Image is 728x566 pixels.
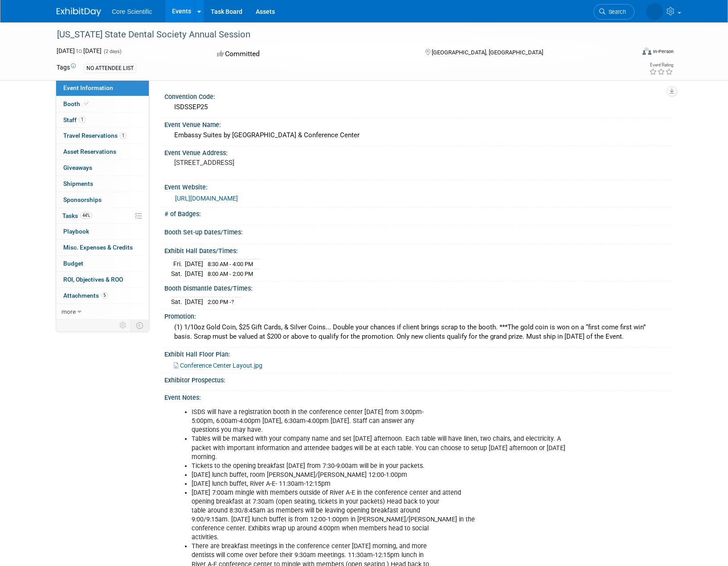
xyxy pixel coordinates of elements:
[171,128,665,142] div: Embassy Suites by [GEOGRAPHIC_DATA] & Conference Center
[164,391,671,402] div: Event Notes:
[56,160,149,176] a: Giveaways
[164,282,671,293] div: Booth Dismantle Dates/Times:
[185,297,203,306] td: [DATE]
[164,118,671,129] div: Event Venue Name:
[56,80,149,96] a: Event Information
[56,288,149,304] a: Attachments5
[164,310,671,321] div: Promotion:
[115,320,131,331] td: Personalize Event Tab Strip
[192,408,567,435] li: ISDS will have a registration booth in the conference center [DATE] from 3:00pm- 5:00pm, 6:00am-4...
[174,362,262,369] a: Conference Center Layout.jpg
[63,164,92,171] span: Giveaways
[56,240,149,255] a: Misc. Expenses & Credits
[63,100,90,107] span: Booth
[164,146,671,157] div: Event Venue Address:
[583,8,604,15] span: Search
[120,132,127,139] span: 1
[192,480,567,488] li: [DATE] lunch buffet, River A-E- 11:30am-12:15pm
[164,180,671,192] div: Event Website:
[63,228,89,235] span: Playbook
[164,373,671,385] div: Exhibitor Prospectus:
[164,90,671,101] div: Convention Code:
[164,226,671,237] div: Booth Set-up Dates/Times:
[112,8,152,15] span: Core Scientific
[63,260,83,267] span: Budget
[84,64,136,73] div: NO ATTENDEE LIST
[56,96,149,112] a: Booth
[56,112,149,128] a: Staff1
[624,5,663,15] img: Dylan Gara
[174,159,366,167] pre: [STREET_ADDRESS]
[63,84,113,91] span: Event Information
[63,148,116,155] span: Asset Reservations
[653,48,674,55] div: In-Person
[171,259,185,269] td: Fri.
[63,292,108,299] span: Attachments
[79,116,86,123] span: 1
[214,46,411,62] div: Committed
[432,49,543,56] span: [GEOGRAPHIC_DATA], [GEOGRAPHIC_DATA]
[101,292,108,299] span: 5
[164,207,671,218] div: # of Badges:
[56,128,149,144] a: Travel Reservations1
[62,212,92,219] span: Tasks
[56,256,149,271] a: Budget
[131,320,149,331] td: Toggle Event Tabs
[57,63,76,73] td: Tags
[185,259,203,269] td: [DATE]
[208,261,253,267] span: 8:30 AM - 4:00 PM
[208,271,253,277] span: 8:00 AM - 2:00 PM
[582,46,674,60] div: Event Format
[63,116,86,123] span: Staff
[192,488,567,542] li: [DATE] 7:00am mingle with members outside of River A-E in the conference center and attend openin...
[63,244,133,251] span: Misc. Expenses & Credits
[56,176,149,192] a: Shipments
[57,8,101,16] img: ExhibitDay
[649,63,673,67] div: Event Rating
[75,47,83,54] span: to
[56,192,149,208] a: Sponsorships
[56,208,149,224] a: Tasks44%
[57,47,102,54] span: [DATE] [DATE]
[61,308,76,315] span: more
[175,195,238,202] a: [URL][DOMAIN_NAME]
[231,299,234,305] span: ?
[63,180,93,187] span: Shipments
[185,269,203,278] td: [DATE]
[571,4,612,20] a: Search
[63,276,123,283] span: ROI, Objectives & ROO
[192,471,567,480] li: [DATE] lunch buffet, room [PERSON_NAME]/[PERSON_NAME] 12:00-1:00pm
[54,27,621,43] div: [US_STATE] State Dental Society Annual Session
[84,101,89,106] i: Booth reservation complete
[103,49,122,54] span: (2 days)
[63,196,102,203] span: Sponsorships
[56,224,149,239] a: Playbook
[208,299,234,305] span: 2:00 PM -
[164,348,671,359] div: Exhibit Hall Floor Plan:
[80,212,92,219] span: 44%
[164,244,671,255] div: Exhibit Hall Dates/Times:
[192,435,567,461] li: Tables will be marked with your company name and set [DATE] afternoon. Each table will have linen...
[171,100,665,114] div: ISDSSEP25
[642,48,651,55] img: Format-Inperson.png
[56,272,149,287] a: ROI, Objectives & ROO
[56,144,149,160] a: Asset Reservations
[171,297,185,306] td: Sat.
[192,462,567,471] li: Tickets to the opening breakfast [DATE] from 7:30-9:00am will be in your packets.
[171,269,185,278] td: Sat.
[180,362,262,369] span: Conference Center Layout.jpg
[56,304,149,320] a: more
[171,320,665,344] div: (1) 1/10oz Gold Coin, $25 Gift Cards, & Silver Coins... Double your chances if client brings scra...
[63,132,127,139] span: Travel Reservations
